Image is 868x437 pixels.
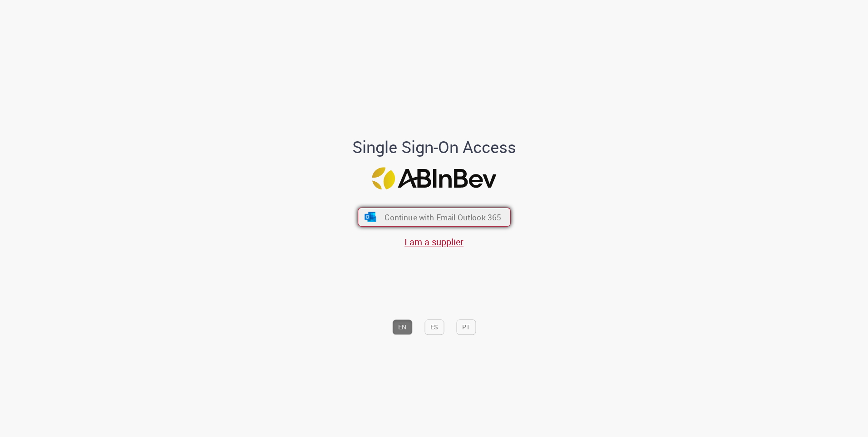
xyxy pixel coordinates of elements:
[372,167,496,189] img: Logo ABInBev
[358,208,511,227] button: ícone Azure/Microsoft 360 Continue with Email Outlook 365
[404,236,464,248] a: I am a supplier
[456,319,476,335] button: PT
[424,319,444,335] button: ES
[364,212,377,222] img: ícone Azure/Microsoft 360
[308,139,560,157] h1: Single Sign-On Access
[392,319,412,335] button: EN
[385,212,501,222] span: Continue with Email Outlook 365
